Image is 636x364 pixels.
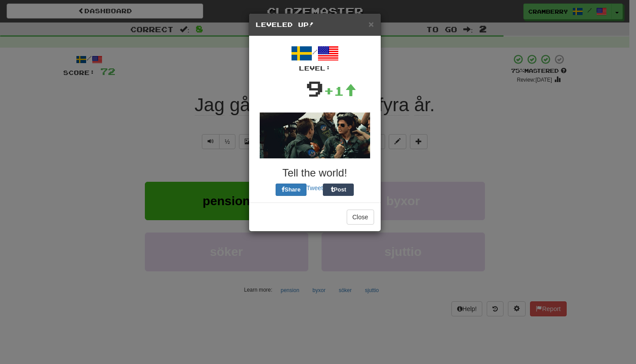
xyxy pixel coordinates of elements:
div: / [256,43,374,73]
div: +1 [324,82,356,100]
button: Post [323,184,354,196]
img: topgun-769e91374289d1a7cee4bdcce2229f64f1fa97f7cbbef9a35b896cb17c9c8419.gif [260,113,370,158]
div: 9 [306,73,324,104]
h3: Tell the world! [256,167,374,179]
span: × [368,19,374,29]
button: Close [368,19,374,29]
h5: Leveled Up! [256,20,374,29]
button: Close [347,210,374,225]
button: Share [276,184,307,196]
div: Level: [256,64,374,73]
a: Tweet [307,184,323,191]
